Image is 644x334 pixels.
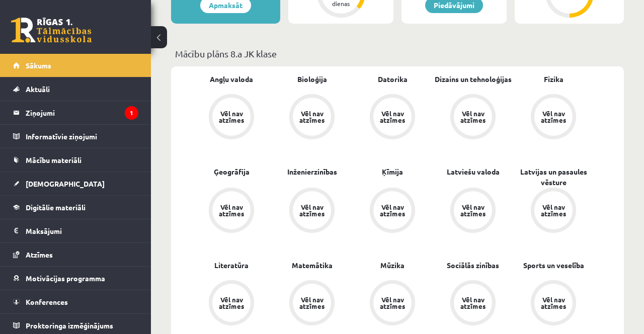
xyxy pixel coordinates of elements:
[13,148,138,172] a: Mācību materiāli
[435,74,512,85] a: Dizains un tehnoloģijas
[26,61,51,70] span: Sākums
[523,260,584,271] a: Sports un veselība
[191,94,272,141] a: Vēl nav atzīmes
[217,110,246,123] div: Vēl nav atzīmes
[26,219,138,242] legend: Maksājumi
[26,125,138,148] legend: Informatīvie ziņojumi
[297,74,327,85] a: Bioloģija
[380,260,405,271] a: Mūzika
[191,280,272,327] a: Vēl nav atzīmes
[513,188,594,235] a: Vēl nav atzīmes
[13,219,138,242] a: Maksājumi
[13,243,138,266] a: Atzīmes
[298,110,326,123] div: Vēl nav atzīmes
[378,74,408,85] a: Datorika
[125,106,138,120] i: 1
[298,204,326,217] div: Vēl nav atzīmes
[378,204,407,217] div: Vēl nav atzīmes
[175,47,620,60] p: Mācību plāns 8.a JK klase
[214,260,249,271] a: Literatūra
[13,267,138,290] a: Motivācijas programma
[447,166,500,177] a: Latviešu valoda
[214,166,250,177] a: Ģeogrāfija
[217,204,246,217] div: Vēl nav atzīmes
[26,274,105,283] span: Motivācijas programma
[13,54,138,77] a: Sākums
[287,166,337,177] a: Inženierzinības
[459,296,487,309] div: Vēl nav atzīmes
[459,110,487,123] div: Vēl nav atzīmes
[433,188,513,235] a: Vēl nav atzīmes
[191,188,272,235] a: Vēl nav atzīmes
[13,125,138,148] a: Informatīvie ziņojumi
[13,290,138,313] a: Konferences
[26,101,138,124] legend: Ziņojumi
[433,280,513,327] a: Vēl nav atzīmes
[352,280,433,327] a: Vēl nav atzīmes
[433,94,513,141] a: Vēl nav atzīmes
[539,296,568,309] div: Vēl nav atzīmes
[459,204,487,217] div: Vēl nav atzīmes
[217,296,246,309] div: Vēl nav atzīmes
[26,203,86,212] span: Digitālie materiāli
[13,196,138,219] a: Digitālie materiāli
[26,85,50,94] span: Aktuāli
[11,18,92,43] a: Rīgas 1. Tālmācības vidusskola
[513,166,594,188] a: Latvijas un pasaules vēsture
[13,101,138,124] a: Ziņojumi1
[26,321,113,330] span: Proktoringa izmēģinājums
[26,250,53,259] span: Atzīmes
[13,77,138,101] a: Aktuāli
[210,74,253,85] a: Angļu valoda
[298,296,326,309] div: Vēl nav atzīmes
[513,280,594,327] a: Vēl nav atzīmes
[26,155,82,164] span: Mācību materiāli
[382,166,403,177] a: Ķīmija
[544,74,563,85] a: Fizika
[292,260,333,271] a: Matemātika
[539,204,568,217] div: Vēl nav atzīmes
[447,260,499,271] a: Sociālās zinības
[272,94,352,141] a: Vēl nav atzīmes
[378,296,407,309] div: Vēl nav atzīmes
[378,110,407,123] div: Vēl nav atzīmes
[326,1,356,7] div: dienas
[352,188,433,235] a: Vēl nav atzīmes
[13,172,138,195] a: [DEMOGRAPHIC_DATA]
[539,110,568,123] div: Vēl nav atzīmes
[26,179,105,188] span: [DEMOGRAPHIC_DATA]
[272,280,352,327] a: Vēl nav atzīmes
[272,188,352,235] a: Vēl nav atzīmes
[352,94,433,141] a: Vēl nav atzīmes
[26,297,68,306] span: Konferences
[513,94,594,141] a: Vēl nav atzīmes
